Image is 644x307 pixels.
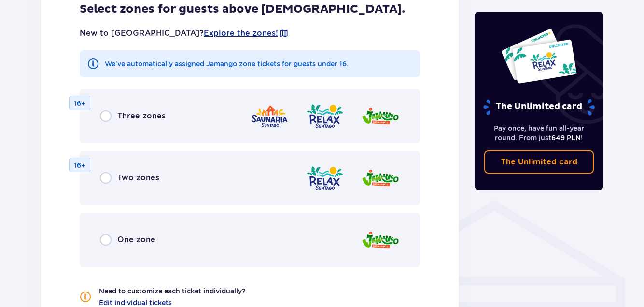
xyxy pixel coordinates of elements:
[361,164,400,192] img: Jamango
[117,111,166,121] span: Three zones
[105,59,349,69] p: We've automatically assigned Jamango zone tickets for guests under 16.
[551,134,581,142] span: 649 PLN
[204,28,278,39] a: Explore the zones!
[501,28,577,84] img: Two entry cards to Suntago with the word 'UNLIMITED RELAX', featuring a white background with tro...
[306,102,344,130] img: Relax
[361,102,400,130] img: Jamango
[117,234,155,245] span: One zone
[99,286,246,296] p: Need to customize each ticket individually?
[80,2,420,16] h2: Select zones for guests above [DEMOGRAPHIC_DATA].
[484,123,594,143] p: Pay once, have fun all-year round. From just !
[361,226,400,254] img: Jamango
[74,99,85,108] p: 16+
[74,161,85,170] p: 16+
[117,173,159,183] span: Two zones
[306,164,344,192] img: Relax
[80,28,289,39] p: New to [GEOGRAPHIC_DATA]?
[484,150,594,174] a: The Unlimited card
[482,99,596,116] p: The Unlimited card
[250,102,289,130] img: Saunaria
[501,157,577,167] p: The Unlimited card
